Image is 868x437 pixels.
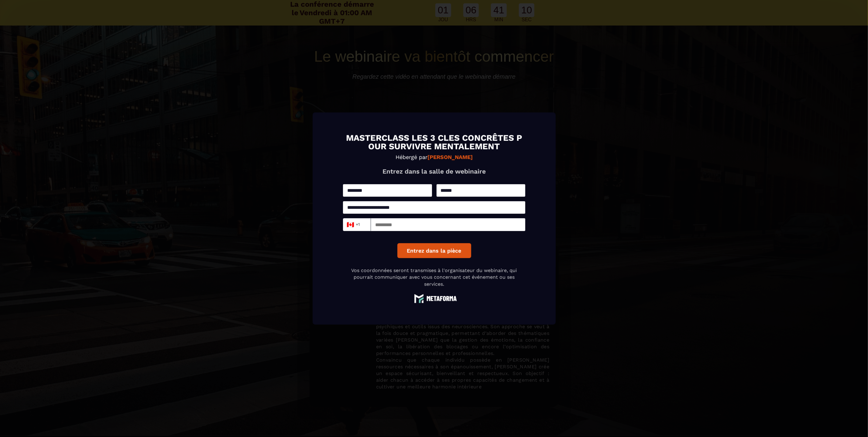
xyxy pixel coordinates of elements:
[397,243,471,258] button: Entrez dans la pièce
[411,294,457,303] img: logo
[343,267,525,287] p: Vos coordonnées seront transmises à l'organisateur du webinaire, qui pourrait communiquer avec vo...
[343,134,525,151] h1: MASTERCLASS LES 3 CLES CONCRÊTES POUR SURVIVRE MENTALEMENT
[361,220,365,229] input: Search for option
[343,154,525,160] p: Hébergé par
[343,167,525,175] p: Entrez dans la salle de webinaire
[343,218,371,231] div: Search for option
[347,220,359,229] span: +1
[347,220,354,229] span: 🇨🇦
[427,154,473,160] strong: [PERSON_NAME]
